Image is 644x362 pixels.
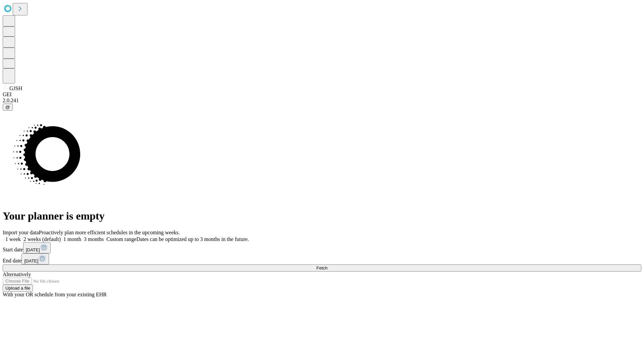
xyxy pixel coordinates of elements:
span: [DATE] [26,247,40,252]
span: Proactively plan more efficient schedules in the upcoming weeks. [39,230,180,235]
span: Custom range [106,236,136,242]
button: [DATE] [23,242,51,253]
div: 2.0.241 [3,98,641,104]
div: Start date [3,242,641,253]
span: Fetch [316,265,327,270]
h1: Your planner is empty [3,210,641,222]
span: Dates can be optimized up to 3 months in the future. [137,236,249,242]
span: 2 weeks (default) [23,236,61,242]
div: End date [3,253,641,264]
button: Upload a file [3,285,33,292]
span: 1 month [63,236,81,242]
span: GJSH [9,85,22,91]
span: With your OR schedule from your existing EHR [3,292,107,297]
div: GEI [3,92,641,98]
span: Alternatively [3,271,31,277]
span: 3 months [84,236,104,242]
span: [DATE] [24,258,38,263]
span: Import your data [3,230,39,235]
span: 1 week [5,236,21,242]
span: @ [5,105,10,110]
button: Fetch [3,264,641,271]
button: @ [3,104,13,111]
button: [DATE] [21,253,49,264]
